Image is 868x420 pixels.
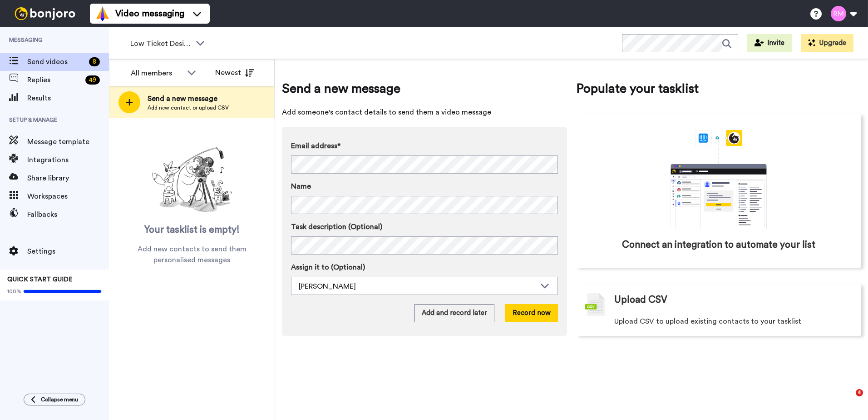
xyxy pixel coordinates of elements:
img: csv-grey.png [585,293,605,316]
span: Add someone's contact details to send them a video message [282,107,567,118]
span: Upload CSV [614,293,667,307]
span: Video messaging [115,7,184,20]
div: animation [651,130,787,229]
span: Add new contact or upload CSV [148,104,229,111]
span: Integrations [27,155,109,165]
button: Record now [505,304,558,322]
span: Results [27,93,109,104]
span: Low Ticket Designer [130,38,191,49]
span: Collapse menu [41,396,78,403]
iframe: Intercom live chat [837,389,859,411]
span: Connect an integration to automate your list [622,238,815,252]
span: Send a new message [282,80,567,98]
button: Upgrade [801,34,853,52]
button: Newest [208,64,261,82]
div: All members [131,68,182,79]
div: 8 [89,57,100,66]
div: [PERSON_NAME] [299,281,536,292]
button: Invite [747,34,792,52]
img: ready-set-action.png [147,144,237,216]
span: Fallbacks [27,209,109,220]
img: bj-logo-header-white.svg [11,7,79,20]
img: vm-color.svg [95,6,110,21]
span: Share library [27,173,109,184]
label: Email address* [291,140,558,151]
label: Assign it to (Optional) [291,262,558,273]
span: Upload CSV to upload existing contacts to your tasklist [614,316,801,327]
button: Collapse menu [24,394,85,405]
span: Populate your tasklist [576,80,861,98]
span: Send videos [27,56,85,67]
span: Settings [27,246,109,257]
span: QUICK START GUIDE [7,276,73,283]
span: 4 [856,389,863,396]
span: Send a new message [148,93,229,104]
div: 49 [85,75,100,85]
span: Workspaces [27,191,109,202]
span: Message template [27,136,109,147]
button: Add and record later [414,304,494,322]
label: Task description (Optional) [291,221,558,232]
span: 100% [7,288,21,295]
span: Your tasklist is empty! [144,223,240,237]
span: Add new contacts to send them personalised messages [123,244,261,265]
span: Replies [27,75,82,85]
span: Name [291,181,311,192]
